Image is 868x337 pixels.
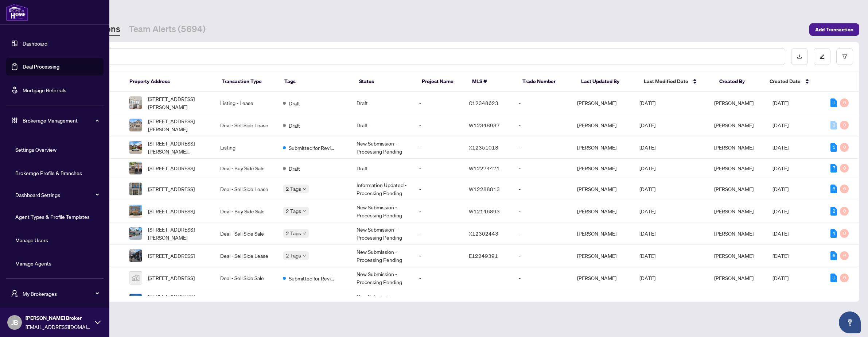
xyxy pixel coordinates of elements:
[714,122,754,128] span: [PERSON_NAME]
[714,186,754,192] span: [PERSON_NAME]
[413,289,463,311] td: -
[413,114,463,136] td: -
[815,24,853,35] span: Add Transaction
[15,170,82,176] a: Brokerage Profile & Branches
[469,122,500,128] span: W12348937
[639,275,655,281] span: [DATE]
[214,136,277,159] td: Listing
[129,23,206,36] a: Team Alerts (5694)
[513,245,571,267] td: -
[351,136,413,159] td: New Submission - Processing Pending
[644,77,688,85] span: Last Modified Date
[772,230,789,237] span: [DATE]
[840,164,849,173] div: 0
[148,274,195,282] span: [STREET_ADDRESS]
[351,159,413,178] td: Draft
[797,54,802,59] span: download
[571,159,634,178] td: [PERSON_NAME]
[6,4,28,21] img: logo
[840,143,849,152] div: 0
[214,159,277,178] td: Deal - Buy Side Sale
[830,121,837,129] div: 0
[15,191,60,198] a: Dashboard Settings
[469,230,498,237] span: X12302443
[713,71,764,92] th: Created By
[148,252,195,260] span: [STREET_ADDRESS]
[571,222,634,245] td: [PERSON_NAME]
[571,114,634,136] td: [PERSON_NAME]
[830,143,837,152] div: 1
[148,117,209,133] span: [STREET_ADDRESS][PERSON_NAME]
[842,54,847,59] span: filter
[286,185,301,193] span: 2 Tags
[148,225,209,241] span: [STREET_ADDRESS][PERSON_NAME]
[124,71,216,92] th: Property Address
[351,200,413,222] td: New Submission - Processing Pending
[129,97,142,109] img: thumbnail-img
[639,165,655,171] span: [DATE]
[214,245,277,267] td: Deal - Sell Side Lease
[772,100,789,106] span: [DATE]
[351,178,413,200] td: Information Updated - Processing Pending
[513,92,571,114] td: -
[351,289,413,311] td: New Submission - Processing Pending
[469,165,500,171] span: W12274471
[517,71,575,92] th: Trade Number
[714,252,754,259] span: [PERSON_NAME]
[129,162,142,174] img: thumbnail-img
[23,290,98,298] span: My Brokerages
[714,144,754,151] span: [PERSON_NAME]
[513,289,571,311] td: -
[413,245,463,267] td: -
[836,48,853,65] button: filter
[148,292,209,308] span: [STREET_ADDRESS][PERSON_NAME][PERSON_NAME]
[772,144,789,151] span: [DATE]
[286,251,301,260] span: 2 Tags
[413,159,463,178] td: -
[772,275,789,281] span: [DATE]
[513,267,571,289] td: -
[830,251,837,260] div: 6
[351,92,413,114] td: Draft
[303,209,306,213] span: down
[15,213,90,220] a: Agent Types & Profile Templates
[214,114,277,136] td: Deal - Sell Side Lease
[772,252,789,259] span: [DATE]
[513,178,571,200] td: -
[840,98,849,107] div: 0
[214,92,277,114] td: Listing - Lease
[289,274,336,282] span: Submitted for Review
[279,71,353,92] th: Tags
[289,144,336,152] span: Submitted for Review
[129,141,142,154] img: thumbnail-img
[214,200,277,222] td: Deal - Buy Side Sale
[129,183,142,195] img: thumbnail-img
[469,100,498,106] span: C12348623
[129,119,142,131] img: thumbnail-img
[413,200,463,222] td: -
[11,317,18,328] span: JB
[469,252,498,259] span: E12249391
[353,71,416,92] th: Status
[714,100,754,106] span: [PERSON_NAME]
[830,185,837,193] div: 6
[351,267,413,289] td: New Submission - Processing Pending
[416,71,466,92] th: Project Name
[571,178,634,200] td: [PERSON_NAME]
[148,95,209,111] span: [STREET_ADDRESS][PERSON_NAME]
[840,207,849,216] div: 0
[571,136,634,159] td: [PERSON_NAME]
[129,272,142,284] img: thumbnail-img
[830,274,837,282] div: 1
[840,185,849,193] div: 0
[772,165,789,171] span: [DATE]
[839,311,861,333] button: Open asap
[413,92,463,114] td: -
[840,251,849,260] div: 0
[303,187,306,191] span: down
[714,230,754,237] span: [PERSON_NAME]
[11,290,18,297] span: user-switch
[772,122,789,128] span: [DATE]
[466,71,517,92] th: MLS #
[214,222,277,245] td: Deal - Sell Side Sale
